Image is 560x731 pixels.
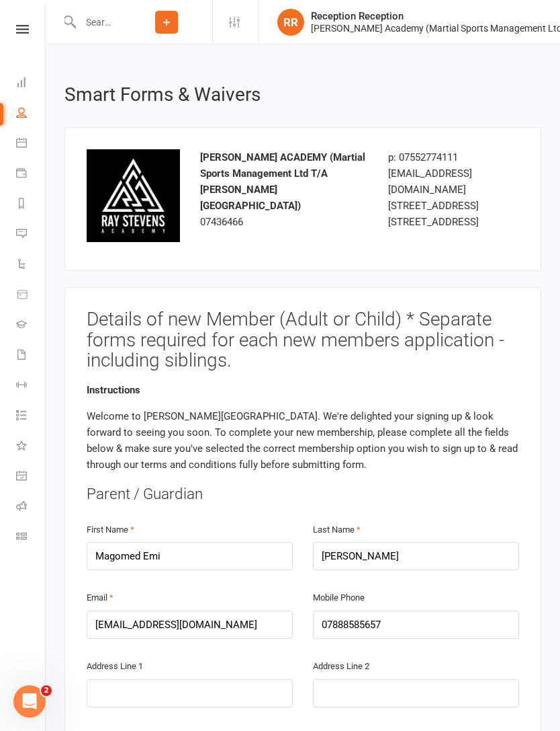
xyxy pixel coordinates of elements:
div: Parent / Guardian [87,484,519,505]
a: People [16,99,46,129]
a: Roll call kiosk mode [16,492,46,523]
label: Mobile Phone [313,591,365,605]
div: [STREET_ADDRESS] [388,198,519,214]
input: Search... [76,13,121,32]
a: Dashboard [16,69,46,99]
div: 07436466 [200,149,369,230]
a: Payments [16,159,46,190]
a: Reports [16,190,46,220]
h3: Details of new Member (Adult or Child) * Separate forms required for each new members application... [87,309,519,371]
p: Welcome to [PERSON_NAME][GEOGRAPHIC_DATA]. We're delighted your signing up & look forward to seei... [87,408,519,473]
a: What's New [16,432,46,462]
a: Class kiosk mode [16,523,46,553]
strong: Instructions [87,384,140,396]
label: Address Line 2 [313,660,369,674]
a: General attendance kiosk mode [16,462,46,492]
strong: [PERSON_NAME] ACADEMY (Martial Sports Management Ltd T/A [PERSON_NAME][GEOGRAPHIC_DATA]) [200,151,365,212]
a: Calendar [16,129,46,159]
label: Email [87,591,113,605]
iframe: Intercom live chat [13,685,46,718]
div: [EMAIL_ADDRESS][DOMAIN_NAME] [388,165,519,198]
a: Product Sales [16,280,46,311]
label: Address Line 1 [87,660,143,674]
label: First Name [87,523,134,537]
div: RR [277,9,304,36]
label: Last Name [313,523,361,537]
div: [STREET_ADDRESS] [388,214,519,230]
span: 2 [41,685,52,696]
h2: Smart Forms & Waivers [64,85,541,106]
div: p: 07552774111 [388,149,519,165]
img: logo.png [87,149,180,243]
